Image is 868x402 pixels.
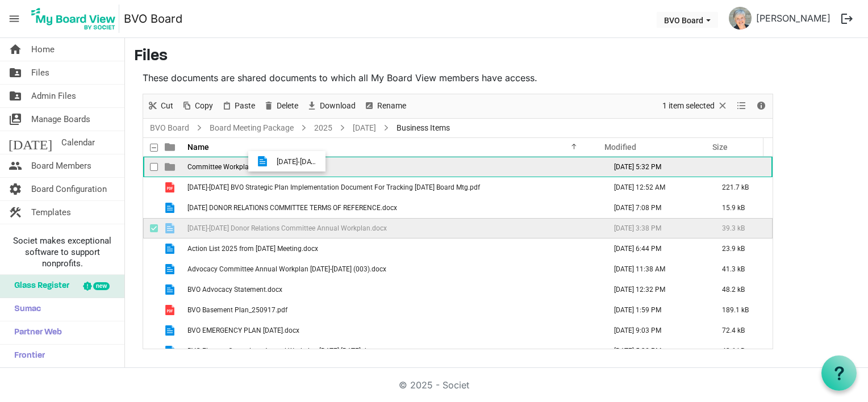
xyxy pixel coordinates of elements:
span: Committee Workplans [187,163,256,171]
span: BVO EMERGENCY PLAN [DATE].docx [187,326,299,334]
button: View dropdownbutton [735,99,748,113]
td: checkbox [143,279,158,300]
span: Name [187,143,209,152]
td: BVO Basement Plan_250917.pdf is template cell column header Name [184,300,602,320]
span: Admin Files [31,85,76,107]
span: Files [31,61,49,84]
td: September 24, 2025 5:32 PM column header Modified [602,341,710,361]
td: is template cell column header Size [710,157,773,177]
button: logout [835,7,859,31]
span: Rename [376,99,407,113]
a: [DATE] [350,121,378,135]
span: people [9,154,22,177]
td: checkbox [143,198,158,218]
td: 189.1 kB is template cell column header Size [710,300,773,320]
span: folder_shared [9,85,22,107]
td: checkbox [143,218,158,238]
td: September 23, 2025 12:32 PM column header Modified [602,279,710,300]
span: BVO Basement Plan_250917.pdf [187,306,287,314]
span: Size [712,143,728,152]
button: Delete [261,99,301,113]
td: September 23, 2025 12:52 AM column header Modified [602,177,710,198]
span: Modified [604,143,636,152]
span: Partner Web [9,321,62,344]
td: BVO EMERGENCY PLAN August 25, 2025.docx is template cell column header Name [184,320,602,341]
td: Action List 2025 from August 28, 2025 Meeting.docx is template cell column header Name [184,238,602,259]
span: Cut [160,99,174,113]
span: Business Items [394,121,452,135]
div: Rename [360,94,410,118]
img: My Board View Logo [28,5,119,33]
td: is template cell column header type [158,238,184,259]
td: September 07, 2025 9:03 PM column header Modified [602,320,710,341]
div: Clear selection [658,94,732,118]
td: is template cell column header type [158,157,184,177]
span: 1 item selected [661,99,716,113]
span: Societ makes exceptional software to support nonprofits. [5,235,119,269]
td: September 12, 2025 7:08 PM column header Modified [602,198,710,218]
a: [PERSON_NAME] [752,7,835,30]
td: is template cell column header type [158,177,184,198]
button: BVO Board dropdownbutton [657,12,718,28]
img: PyyS3O9hLMNWy5sfr9llzGd1zSo7ugH3aP_66mAqqOBuUsvSKLf-rP3SwHHrcKyCj7ldBY4ygcQ7lV8oQjcMMA_thumb.png [729,7,752,30]
span: Manage Boards [31,108,90,131]
span: Board Configuration [31,178,107,200]
span: Download [319,99,357,113]
p: These documents are shared documents to which all My Board View members have access. [143,71,773,85]
td: is template cell column header type [158,320,184,341]
span: [DATE] DONOR RELATIONS COMMITTEE TERMS OF REFERENCE.docx [187,204,397,212]
td: checkbox [143,238,158,259]
div: new [93,282,110,290]
td: is template cell column header type [158,279,184,300]
button: Paste [219,99,257,113]
span: Home [31,38,55,61]
span: [DATE]-[DATE] BVO Strategic Plan Implementation Document For Tracking [DATE] Board Mtg.pdf [187,183,480,191]
button: Cut [145,99,176,113]
td: is template cell column header type [158,341,184,361]
td: is template cell column header type [158,198,184,218]
div: Copy [177,94,217,118]
span: Paste [233,99,256,113]
span: Advocacy Committee Annual Workplan [DATE]-[DATE] (003).docx [187,265,386,273]
td: is template cell column header type [158,218,184,238]
td: 43.6 kB is template cell column header Size [710,341,773,361]
button: Copy [180,99,215,113]
button: Details [754,99,769,113]
span: settings [9,178,22,200]
td: checkbox [143,177,158,198]
span: Delete [276,99,299,113]
button: Selection [661,99,731,113]
td: is template cell column header type [158,300,184,320]
span: switch_account [9,108,22,131]
span: Copy [194,99,214,113]
a: Board Meeting Package [207,121,296,135]
a: © 2025 - Societ [399,379,469,391]
h3: Files [134,47,859,66]
span: construction [9,201,22,224]
span: [DATE] [9,131,52,154]
span: folder_shared [9,61,22,84]
span: BVO Finance Committee Annual Workplan [DATE]-[DATE].docx [187,347,377,355]
td: 2024-2027 BVO Strategic Plan Implementation Document For Tracking Sept 25 2025 Board Mtg.pdf is t... [184,177,602,198]
a: My Board View Logo [28,5,124,33]
span: menu [3,8,25,30]
div: Delete [259,94,302,118]
td: checkbox [143,259,158,279]
span: Glass Register [9,275,69,298]
td: is template cell column header type [158,259,184,279]
span: Calendar [61,131,95,154]
a: BVO Board [148,121,191,135]
td: checkbox [143,157,158,177]
td: BVO Advocacy Statement.docx is template cell column header Name [184,279,602,300]
td: BVO Finance Committee Annual Workplan 2025-2026.docx is template cell column header Name [184,341,602,361]
td: 221.7 kB is template cell column header Size [710,177,773,198]
span: home [9,38,22,61]
td: checkbox [143,320,158,341]
td: September 24, 2025 1:59 PM column header Modified [602,300,710,320]
button: Download [304,99,358,113]
div: Details [752,94,771,118]
td: 39.3 kB is template cell column header Size [710,218,773,238]
td: September 08, 2025 3:38 PM column header Modified [602,218,710,238]
span: Board Members [31,154,91,177]
div: View [732,94,752,118]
